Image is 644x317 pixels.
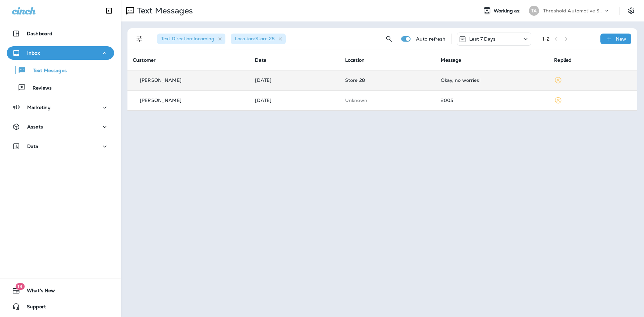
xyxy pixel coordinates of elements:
button: Reviews [7,81,114,95]
span: Customer [133,57,156,63]
div: Text Direction:Incoming [157,34,225,44]
p: Text Messages [26,68,67,74]
p: Threshold Automotive Service dba Grease Monkey [543,8,603,13]
span: Store 28 [345,77,365,83]
button: Settings [625,5,637,17]
span: Location [345,57,365,63]
span: Date [255,57,266,63]
p: Reviews [26,85,52,92]
span: What's New [20,288,55,296]
p: This customer does not have a last location and the phone number they messaged is not assigned to... [345,98,430,103]
p: Data [27,144,39,149]
p: Inbox [27,50,40,56]
p: Dashboard [27,31,52,36]
button: Marketing [7,101,114,114]
button: Dashboard [7,27,114,40]
span: Text Direction : Incoming [161,36,214,42]
p: Aug 29, 2025 09:55 AM [255,77,334,83]
p: [PERSON_NAME] [140,77,181,83]
button: 19What's New [7,284,114,297]
button: Text Messages [7,63,114,77]
p: Auto refresh [416,36,446,42]
span: 19 [15,283,24,290]
p: New [616,36,626,42]
span: Working as: [494,8,522,14]
div: Okay, no worries! [441,77,543,83]
button: Collapse Sidebar [100,4,118,17]
button: Search Messages [382,32,396,46]
button: Assets [7,120,114,134]
button: Filters [133,32,146,46]
p: Marketing [27,105,51,110]
div: Location:Store 28 [231,34,286,44]
button: Data [7,140,114,153]
p: Text Messages [134,6,193,16]
div: 2005 [441,98,543,103]
span: Replied [554,57,572,63]
button: Support [7,300,114,313]
p: [PERSON_NAME] [140,98,181,103]
span: Support [20,304,46,312]
div: 1 - 2 [542,36,549,42]
p: Assets [27,124,43,129]
p: Aug 27, 2025 04:20 PM [255,98,334,103]
span: Location : Store 28 [235,36,275,42]
span: Message [441,57,461,63]
div: TA [529,6,539,16]
button: Inbox [7,46,114,60]
p: Last 7 Days [469,36,496,42]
